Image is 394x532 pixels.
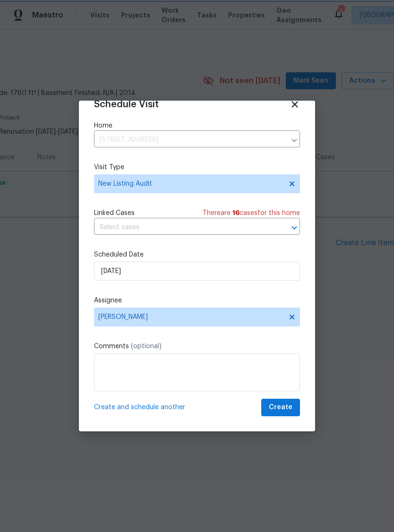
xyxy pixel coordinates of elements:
[269,402,292,413] span: Create
[131,343,162,350] span: (optional)
[94,100,159,109] span: Schedule Visit
[94,121,300,130] label: Home
[94,220,274,235] input: Select cases
[261,399,300,416] button: Create
[98,179,282,189] span: New Listing Audit
[94,208,135,218] span: Linked Cases
[288,221,301,234] button: Open
[94,250,300,259] label: Scheduled Date
[94,163,300,172] label: Visit Type
[98,313,283,321] span: [PERSON_NAME]
[203,208,300,218] span: There are case s for this home
[232,210,240,216] span: 16
[94,403,185,412] span: Create and schedule another
[94,133,286,147] input: Enter in an address
[94,262,300,281] input: M/D/YYYY
[94,296,300,305] label: Assignee
[290,99,300,110] span: Close
[94,342,300,351] label: Comments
